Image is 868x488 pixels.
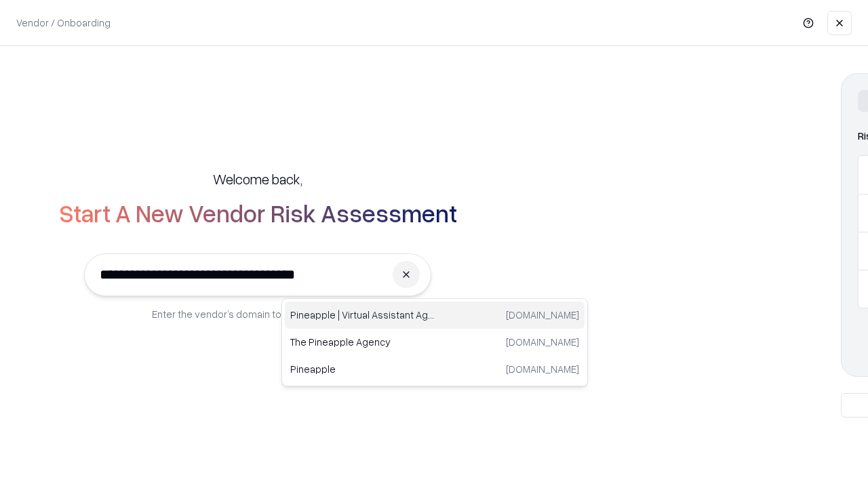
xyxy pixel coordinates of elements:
p: Vendor / Onboarding [16,16,111,30]
p: Pineapple | Virtual Assistant Agency [290,308,435,322]
p: [DOMAIN_NAME] [506,335,579,349]
h5: Welcome back, [213,169,302,188]
p: Enter the vendor’s domain to begin onboarding [152,307,363,321]
p: [DOMAIN_NAME] [506,308,579,322]
h2: Start A New Vendor Risk Assessment [59,199,457,226]
div: Suggestions [281,298,588,386]
p: Pineapple [290,362,435,376]
p: The Pineapple Agency [290,335,435,349]
p: [DOMAIN_NAME] [506,362,579,376]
